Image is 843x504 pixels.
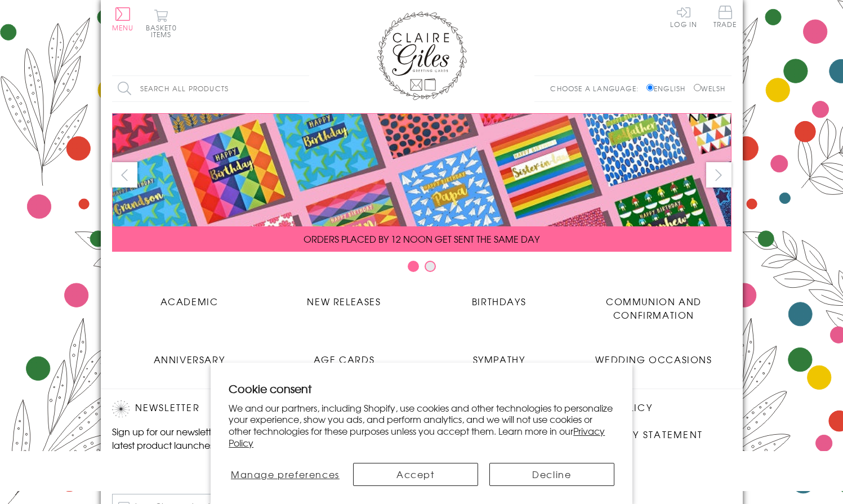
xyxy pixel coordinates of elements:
span: Age Cards [314,353,374,366]
a: Log In [670,6,697,28]
a: Birthdays [422,286,577,308]
span: Wedding Occasions [595,353,712,366]
button: next [706,162,732,188]
span: Academic [160,295,218,308]
a: Age Cards [267,344,422,366]
span: Anniversary [154,353,225,366]
button: Manage preferences [229,463,341,486]
p: Choose a language: [550,83,644,93]
span: ORDERS PLACED BY 12 NOON GET SENT THE SAME DAY [304,232,539,246]
p: We and our partners, including Shopify, use cookies and other technologies to personalize your ex... [229,402,614,449]
span: Sympathy [473,353,525,366]
input: Search [298,76,309,101]
h2: Cookie consent [229,381,614,396]
button: prev [112,162,137,188]
a: Wedding Occasions [577,344,732,366]
a: Academic [112,286,267,308]
img: Claire Giles Greetings Cards [377,11,467,100]
span: Menu [112,23,134,33]
input: English [646,84,654,91]
a: Communion and Confirmation [577,286,732,322]
button: Decline [489,463,614,486]
span: Communion and Confirmation [606,295,702,322]
button: Menu [112,7,134,31]
a: Anniversary [112,344,267,366]
span: New Releases [307,295,381,308]
a: Trade [713,6,737,30]
label: English [646,83,691,93]
label: Welsh [694,83,726,93]
button: Carousel Page 2 [425,261,436,272]
a: Privacy Policy [229,424,605,449]
input: Search all products [112,76,309,101]
input: Welsh [694,84,701,91]
span: Trade [713,6,737,28]
span: 0 items [151,23,177,39]
button: Carousel Page 1 (Current Slide) [408,261,419,272]
button: Basket0 items [146,9,177,38]
button: Accept [353,463,478,486]
a: Sympathy [422,344,577,366]
h2: Newsletter [112,400,304,417]
span: Birthdays [472,295,526,308]
p: Sign up for our newsletter to receive the latest product launches, news and offers directly to yo... [112,425,304,465]
a: Accessibility Statement [563,427,703,443]
span: Manage preferences [231,467,340,481]
div: Carousel Pagination [112,260,732,278]
a: New Releases [267,286,422,308]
